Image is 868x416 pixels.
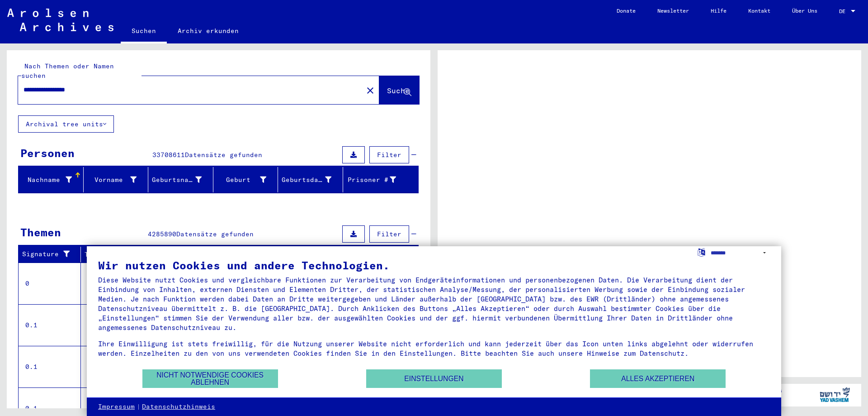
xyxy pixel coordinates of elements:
span: 4285890 [148,230,176,238]
div: Ihre Einwilligung ist stets freiwillig, für die Nutzung unserer Website nicht erforderlich und ka... [98,339,770,358]
button: Clear [361,81,379,99]
span: Datensätze gefunden [176,230,254,238]
div: Geburtsdatum [282,175,331,185]
mat-header-cell: Prisoner # [343,167,419,192]
div: Nachname [22,172,83,187]
a: Suchen [121,20,167,43]
mat-header-cell: Geburt‏ [213,167,278,192]
div: Titel [85,247,410,262]
div: Signature [22,247,83,262]
div: Themen [20,224,61,240]
mat-header-cell: Geburtsname [148,167,213,192]
div: Geburtsname [152,172,213,187]
span: Datensätze gefunden [185,151,262,159]
div: Personen [20,145,75,161]
div: Vorname [87,172,148,187]
span: Filter [377,151,401,159]
div: Geburt‏ [217,175,267,185]
select: Sprache auswählen [711,246,770,259]
div: Geburtsdatum [282,172,343,187]
button: Nicht notwendige Cookies ablehnen [142,369,278,388]
mat-header-cell: Nachname [19,167,84,192]
div: Geburt‏ [217,172,278,187]
td: 0.1 [19,346,81,387]
button: Einstellungen [366,369,502,388]
div: Prisoner # [347,172,408,187]
div: Vorname [87,175,137,185]
a: Datenschutzhinweis [142,402,215,411]
span: Suche [387,86,410,95]
span: DE [839,8,849,14]
div: Signature [22,249,74,259]
span: Filter [377,230,401,238]
button: Archival tree units [18,115,114,133]
mat-header-cell: Geburtsdatum [278,167,343,192]
mat-header-cell: Vorname [84,167,149,192]
button: Filter [369,225,409,243]
img: Arolsen_neg.svg [7,9,113,31]
td: 0 [19,263,81,304]
div: Wir nutzen Cookies und andere Technologien. [98,260,770,271]
button: Alles akzeptieren [590,369,726,388]
mat-icon: close [365,85,376,96]
td: 0.1 [19,304,81,346]
div: Titel [85,250,401,259]
div: Diese Website nutzt Cookies und vergleichbare Funktionen zur Verarbeitung von Endgeräteinformatio... [98,275,770,332]
button: Filter [369,146,409,163]
label: Sprache auswählen [697,248,706,256]
div: Nachname [22,175,72,185]
mat-label: Nach Themen oder Namen suchen [21,62,114,80]
img: yv_logo.png [818,383,852,406]
button: Suche [379,76,419,104]
div: Prisoner # [347,175,396,185]
span: 33708611 [152,151,185,159]
a: Impressum [98,402,135,411]
div: Geburtsname [152,175,202,185]
a: Archiv erkunden [167,20,250,42]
